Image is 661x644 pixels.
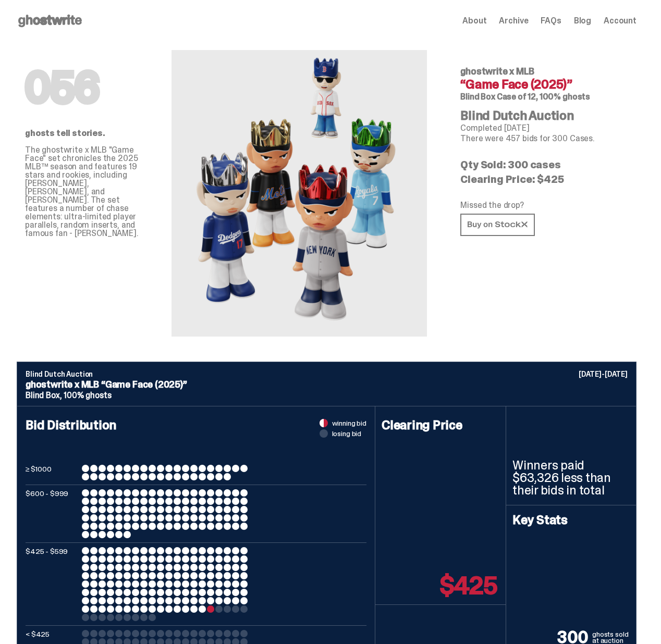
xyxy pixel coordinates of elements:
p: $425 [440,573,497,598]
span: Blind Box, [26,390,62,401]
p: ghostwrite x MLB “Game Face (2025)” [26,380,628,389]
span: losing bid [332,430,362,437]
h4: “Game Face (2025)” [460,78,628,91]
p: Blind Dutch Auction [26,370,628,378]
span: 100% ghosts [64,390,111,401]
p: ghosts tell stories. [25,129,138,138]
p: Completed [DATE] [460,124,628,132]
span: Blind Box [460,91,495,102]
h4: Bid Distribution [26,419,366,465]
a: Archive [499,17,528,25]
a: About [462,17,486,25]
p: The ghostwrite x MLB "Game Face" set chronicles the 2025 MLB™ season and features 19 stars and ro... [25,146,138,238]
p: ≥ $1000 [26,465,78,480]
p: [DATE]-[DATE] [579,370,628,378]
p: Clearing Price: $425 [460,174,628,184]
h4: Key Stats [512,514,630,526]
h4: Blind Dutch Auction [460,109,628,122]
span: ghostwrite x MLB [460,65,534,78]
span: Case of 12, 100% ghosts [497,91,590,102]
p: Winners paid $63,326 less than their bids in total [512,459,630,497]
p: $600 - $999 [26,489,78,538]
p: Missed the drop? [460,201,628,209]
a: Account [604,17,636,25]
a: FAQs [541,17,561,25]
span: winning bid [332,419,366,427]
p: Qty Sold: 300 cases [460,159,628,170]
a: Blog [574,17,591,25]
img: MLB&ldquo;Game Face (2025)&rdquo; [185,50,414,337]
h1: 056 [25,67,138,108]
p: There were 457 bids for 300 Cases. [460,134,628,143]
p: $425 - $599 [26,547,78,621]
h4: Clearing Price [382,419,499,431]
